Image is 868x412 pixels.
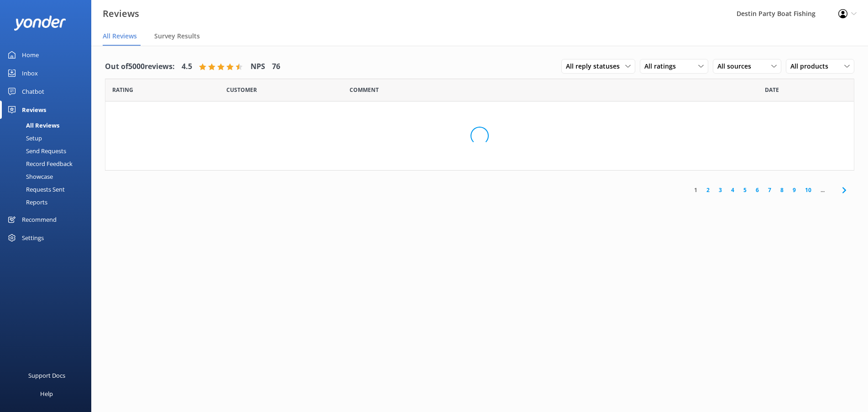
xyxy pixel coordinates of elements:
h4: 4.5 [182,61,192,73]
div: Send Requests [5,144,66,157]
a: 1 [690,186,702,194]
a: 2 [702,186,714,194]
a: 4 [727,186,739,194]
a: Setup [5,132,91,144]
div: Help [40,385,53,403]
a: Requests Sent [5,183,91,196]
span: Question [350,86,379,94]
div: Inbox [22,64,38,82]
span: Date [226,86,257,94]
span: Date [765,86,779,94]
a: Record Feedback [5,157,91,170]
span: All reply statuses [566,61,625,71]
a: 7 [763,186,776,194]
div: Chatbot [22,82,44,101]
div: Reviews [22,101,46,119]
span: All Reviews [103,32,137,41]
div: Requests Sent [5,183,65,196]
span: All sources [717,61,757,71]
a: Reports [5,196,91,209]
h3: Reviews [103,6,139,21]
div: Setup [5,132,42,144]
a: 10 [800,186,816,194]
span: ... [816,186,829,194]
span: Date [112,86,133,94]
div: Settings [22,229,44,247]
a: All Reviews [5,119,91,132]
h4: NPS [251,61,265,73]
div: All Reviews [5,119,59,132]
a: Showcase [5,170,91,183]
div: Home [22,46,39,64]
div: Record Feedback [5,157,73,170]
a: 8 [776,186,788,194]
span: Survey Results [154,32,200,41]
div: Showcase [5,170,53,183]
div: Support Docs [28,366,65,385]
h4: Out of 5000 reviews: [105,61,175,73]
span: All products [790,61,834,71]
div: Reports [5,196,47,209]
img: yonder-white-logo.png [14,16,66,31]
a: 6 [751,186,763,194]
span: All ratings [644,61,681,71]
a: Send Requests [5,144,91,157]
a: 3 [714,186,727,194]
a: 9 [788,186,800,194]
a: 5 [739,186,751,194]
h4: 76 [272,61,280,73]
div: Recommend [22,210,57,229]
